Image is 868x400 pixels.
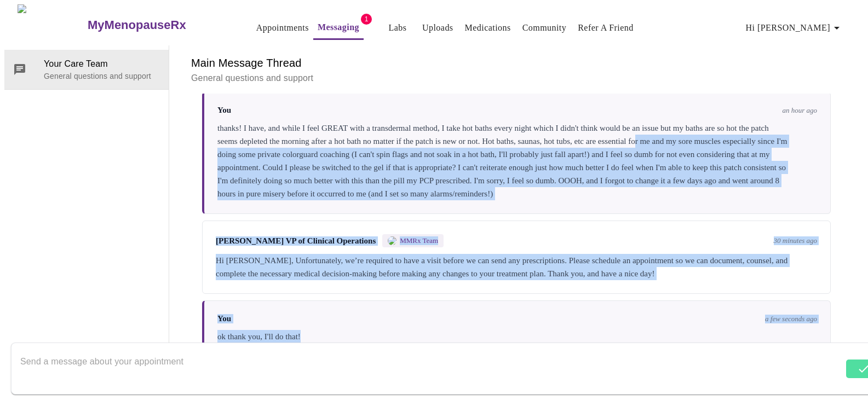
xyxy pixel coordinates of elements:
span: Hi [PERSON_NAME] [746,20,843,36]
button: Medications [461,17,515,39]
a: Uploads [422,20,453,36]
img: MMRX [388,236,396,245]
a: MyMenopauseRx [87,6,230,44]
img: MyMenopauseRx Logo [18,4,87,45]
p: General questions and support [44,71,160,82]
a: Labs [389,20,407,36]
span: You [217,314,231,323]
button: Community [518,17,571,39]
button: Appointments [252,17,313,39]
a: Messaging [318,20,359,35]
span: 30 minutes ago [774,236,817,245]
textarea: Send a message about your appointment [20,351,843,386]
button: Uploads [418,17,458,39]
div: Your Care TeamGeneral questions and support [4,50,169,89]
div: thanks! I have, and while I feel GREAT with a transdermal method, I take hot baths every night wh... [217,121,817,200]
span: an hour ago [782,106,817,115]
span: 1 [361,14,372,25]
div: ok thank you, I'll do that! [217,330,817,343]
span: You [217,106,231,115]
p: General questions and support [191,72,842,85]
a: Appointments [256,20,309,36]
button: Labs [380,17,415,39]
a: Medications [465,20,511,36]
a: Community [522,20,567,36]
h3: MyMenopauseRx [88,18,186,32]
span: a few seconds ago [765,315,817,323]
span: [PERSON_NAME] VP of Clinical Operations [216,236,376,246]
a: Refer a Friend [578,20,634,36]
h6: Main Message Thread [191,54,842,72]
button: Messaging [313,16,364,40]
span: Your Care Team [44,57,160,71]
button: Hi [PERSON_NAME] [741,17,848,39]
div: Hi [PERSON_NAME], Unfortunately, we’re required to have a visit before we can send any prescripti... [216,254,817,280]
button: Refer a Friend [573,17,638,39]
span: MMRx Team [400,236,438,245]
